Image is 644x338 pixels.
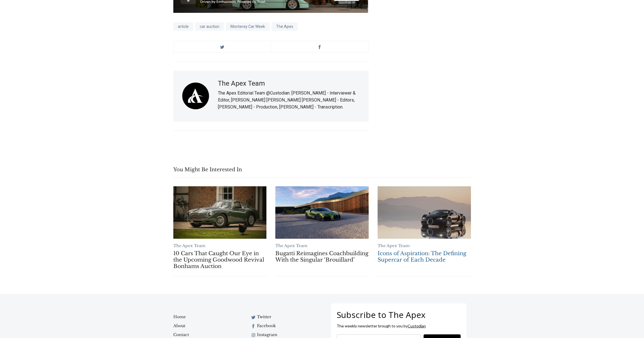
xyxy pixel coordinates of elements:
[337,323,461,329] p: The weekly newsletter brough to you by
[195,22,224,31] a: car auction
[218,90,360,110] p: The Apex Editorial Team @Custodian: [PERSON_NAME] - Interviewer & Editor, [PERSON_NAME] [PERSON_N...
[173,321,237,330] a: About
[173,312,237,321] a: Home
[275,250,369,263] a: Bugatti Reimagines Coachbuilding With the Singular ‘Brouillard’
[408,323,426,328] a: Custodian
[378,250,471,263] a: Icons of Aspiration: The Defining Supercar of Each Decade
[218,79,265,87] a: The Apex Team
[337,309,461,320] h4: Subscribe to The Apex
[378,186,471,239] a: Icons of Aspiration: The Defining Supercar of Each Decade
[182,83,209,109] img: The Apex Team
[173,186,267,239] a: 10 Cars That Caught Our Eye in the Upcoming Goodwood Revival Bonhams Auction
[173,250,267,269] a: 10 Cars That Caught Our Eye in the Upcoming Goodwood Revival Bonhams Auction
[378,243,410,248] a: The Apex Team
[271,41,368,52] a: Share on Facebook
[272,22,298,31] a: The Apex
[250,321,318,330] a: Facebook
[275,186,369,239] a: Bugatti Reimagines Coachbuilding With the Singular ‘Brouillard’
[173,22,193,31] a: article
[250,312,318,321] a: Twitter
[173,166,471,177] h5: You Might Be Interested In
[173,243,205,248] a: The Apex Team
[226,22,269,31] a: Monterey Car Week
[275,243,307,248] a: The Apex Team
[174,41,271,52] a: Share on Twitter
